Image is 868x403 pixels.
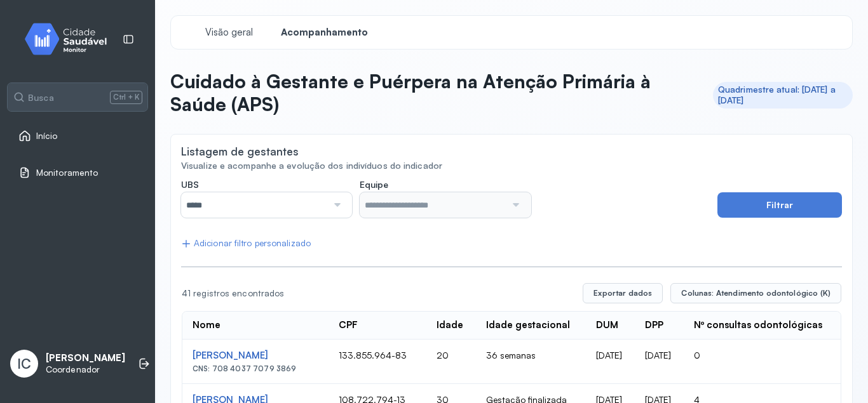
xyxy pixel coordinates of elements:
[426,340,476,384] td: 20
[681,288,831,298] span: Colunas: Atendimento odontológico (K)
[670,283,841,303] button: Colunas: Atendimento odontológico (K)
[586,340,635,384] td: [DATE]
[596,319,618,331] div: DUM
[694,319,822,331] div: Nº consultas odontológicas
[181,179,199,190] span: UBS
[46,364,125,375] p: Coordenador
[193,364,318,373] div: CNS: 708 4037 7079 3869
[339,319,358,331] div: CPF
[36,131,58,142] span: Início
[181,238,311,249] div: Adicionar filtro personalizado
[110,91,142,103] span: Ctrl + K
[717,192,842,218] button: Filtrar
[17,355,31,372] span: IC
[193,350,318,362] div: [PERSON_NAME]
[718,84,848,106] div: Quadrimestre atual: [DATE] a [DATE]
[583,283,663,303] button: Exportar dados
[360,179,388,190] span: Equipe
[684,340,841,384] td: 0
[18,129,137,142] a: Início
[36,168,98,178] span: Monitoramento
[486,319,570,331] div: Idade gestacional
[46,352,125,364] p: [PERSON_NAME]
[329,340,426,384] td: 133.855.964-83
[193,319,220,331] div: Nome
[18,166,137,179] a: Monitoramento
[28,92,54,103] span: Busca
[170,70,703,116] p: Cuidado à Gestante e Puérpera na Atenção Primária à Saúde (APS)
[645,319,663,331] div: DPP
[181,145,299,158] div: Listagem de gestantes
[13,20,128,58] img: monitor.svg
[437,319,463,331] div: Idade
[635,340,684,384] td: [DATE]
[476,340,586,384] td: 36 semanas
[181,161,842,171] div: Visualize e acompanhe a evolução dos indivíduos do indicador
[205,27,253,39] span: Visão geral
[182,288,573,299] div: 41 registros encontrados
[281,27,368,39] span: Acompanhamento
